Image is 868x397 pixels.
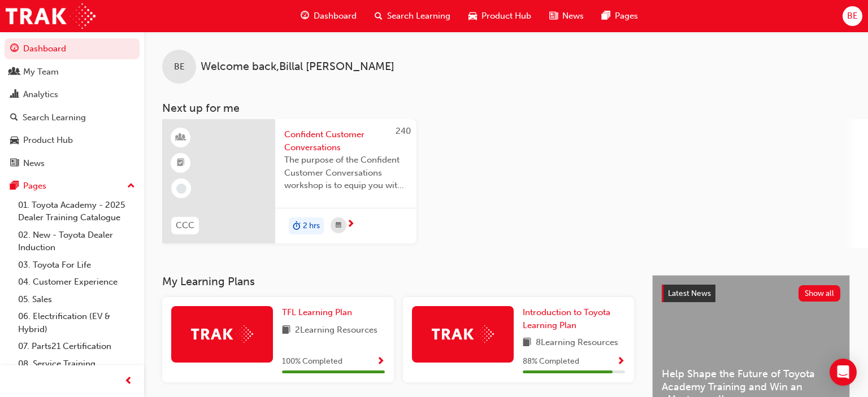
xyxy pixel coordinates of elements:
[10,90,19,100] span: chart-icon
[375,9,383,23] span: search-icon
[23,134,73,147] div: Product Hub
[5,84,140,105] a: Analytics
[5,38,140,59] a: Dashboard
[617,355,625,369] button: Show Progress
[536,336,618,350] span: 8 Learning Resources
[523,336,531,350] span: book-icon
[523,355,579,368] span: 88 % Completed
[798,285,841,302] button: Show all
[432,325,494,343] img: Trak
[336,219,341,233] span: calendar-icon
[668,289,711,298] span: Latest News
[847,10,858,23] span: BE
[523,307,610,330] span: Introduction to Toyota Learning Plan
[662,285,840,303] a: Latest NewsShow all
[376,355,385,369] button: Show Progress
[396,126,411,136] span: 240
[387,10,450,23] span: Search Learning
[5,153,140,174] a: News
[562,10,584,23] span: News
[162,275,634,288] h3: My Learning Plans
[10,44,19,54] span: guage-icon
[481,10,531,23] span: Product Hub
[5,130,140,151] a: Product Hub
[127,179,135,194] span: up-icon
[10,159,19,169] span: news-icon
[314,10,357,23] span: Dashboard
[376,357,385,367] span: Show Progress
[10,113,18,123] span: search-icon
[144,102,868,115] h3: Next up for me
[468,9,477,23] span: car-icon
[284,154,407,192] span: The purpose of the Confident Customer Conversations workshop is to equip you with tools to commun...
[293,219,301,233] span: duration-icon
[843,6,862,26] button: BE
[282,306,357,319] a: TFL Learning Plan
[5,176,140,197] button: Pages
[5,36,140,176] button: DashboardMy TeamAnalyticsSearch LearningProduct HubNews
[14,256,140,274] a: 03. Toyota For Life
[23,180,46,193] div: Pages
[346,220,355,230] span: next-icon
[14,355,140,373] a: 08. Service Training
[162,119,416,243] a: 240CCCConfident Customer ConversationsThe purpose of the Confident Customer Conversations worksho...
[282,324,290,338] span: book-icon
[177,130,185,145] span: learningResourceType_INSTRUCTOR_LED-icon
[5,107,140,128] a: Search Learning
[14,291,140,308] a: 05. Sales
[602,9,610,23] span: pages-icon
[540,5,593,28] a: news-iconNews
[176,219,194,232] span: CCC
[10,136,19,146] span: car-icon
[593,5,647,28] a: pages-iconPages
[5,62,140,82] a: My Team
[23,157,45,170] div: News
[6,3,96,29] img: Trak
[23,111,86,124] div: Search Learning
[191,325,253,343] img: Trak
[282,355,342,368] span: 100 % Completed
[617,357,625,367] span: Show Progress
[176,184,186,194] span: learningRecordVerb_NONE-icon
[14,226,140,256] a: 02. New - Toyota Dealer Induction
[10,181,19,191] span: pages-icon
[295,324,377,338] span: 2 Learning Resources
[14,308,140,338] a: 06. Electrification (EV & Hybrid)
[301,9,309,23] span: guage-icon
[14,273,140,291] a: 04. Customer Experience
[830,359,857,386] div: Open Intercom Messenger
[459,5,540,28] a: car-iconProduct Hub
[292,5,366,28] a: guage-iconDashboard
[549,9,558,23] span: news-icon
[174,60,185,73] span: BE
[303,220,320,233] span: 2 hrs
[366,5,459,28] a: search-iconSearch Learning
[23,66,59,78] div: My Team
[177,156,185,171] span: booktick-icon
[523,306,626,331] a: Introduction to Toyota Learning Plan
[124,374,133,389] span: prev-icon
[282,307,352,317] span: TFL Learning Plan
[14,197,140,226] a: 01. Toyota Academy - 2025 Dealer Training Catalogue
[14,338,140,355] a: 07. Parts21 Certification
[615,10,638,23] span: Pages
[23,88,58,101] div: Analytics
[201,60,394,73] span: Welcome back , Billal [PERSON_NAME]
[284,128,407,154] span: Confident Customer Conversations
[10,67,19,77] span: people-icon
